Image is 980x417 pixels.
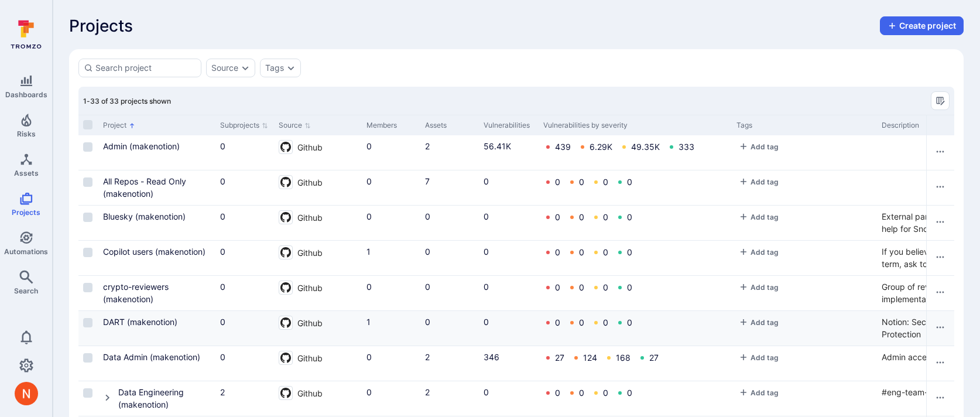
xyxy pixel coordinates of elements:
[103,352,200,362] a: Data Admin (makenotion)
[118,387,184,409] a: Data Engineering (makenotion)
[479,346,539,381] div: Cell for Vulnerabilities
[543,120,727,131] div: Vulnerabilities by severity
[736,351,872,365] div: tags-cell-project
[83,248,92,257] span: Select row
[4,247,48,256] span: Automations
[297,140,323,153] span: Github
[274,381,362,416] div: Cell for Source
[220,282,225,292] a: 0
[366,211,372,221] a: 0
[425,282,430,292] a: 0
[215,170,274,205] div: Cell for Subprojects
[484,247,489,257] a: 0
[539,276,732,310] div: Cell for Vulnerabilities by severity
[220,141,225,151] a: 0
[484,317,489,327] a: 0
[425,352,430,362] a: 2
[539,206,732,240] div: Cell for Vulnerabilities by severity
[555,247,560,257] a: 0
[274,311,362,346] div: Cell for Source
[215,346,274,381] div: Cell for Subprojects
[274,170,362,205] div: Cell for Source
[479,135,539,170] div: Cell for Vulnerabilities
[579,247,584,257] a: 0
[603,317,608,327] a: 0
[98,241,215,275] div: Cell for Project
[83,388,92,398] span: Select row
[583,353,597,363] a: 124
[931,177,950,196] button: Row actions menu
[420,241,479,275] div: Cell for Assets
[366,317,371,327] a: 1
[69,16,133,35] span: Projects
[366,176,372,186] a: 0
[931,142,950,161] button: Row actions menu
[736,316,872,330] div: tags-cell-project
[78,381,98,416] div: Cell for selection
[220,352,225,362] a: 0
[579,282,584,292] a: 0
[736,386,872,400] div: tags-cell-project
[274,206,362,240] div: Cell for Source
[17,129,36,138] span: Risks
[603,388,608,398] a: 0
[736,248,781,257] button: add tag
[603,282,608,292] a: 0
[15,382,38,405] img: ACg8ocIprwjrgDQnDsNSk9Ghn5p5-B8DpAKWoJ5Gi9syOE4K59tr4Q=s96-c
[103,247,205,257] a: Copilot users (makenotion)
[732,135,877,170] div: Cell for Tags
[420,170,479,205] div: Cell for Assets
[274,135,362,170] div: Cell for Source
[425,317,430,327] a: 0
[297,210,323,224] span: Github
[736,140,872,154] div: tags-cell-project
[479,276,539,310] div: Cell for Vulnerabilities
[579,177,584,187] a: 0
[103,141,180,151] a: Admin (makenotion)
[539,346,732,381] div: Cell for Vulnerabilities by severity
[484,211,489,221] a: 0
[420,381,479,416] div: Cell for Assets
[579,212,584,222] a: 0
[78,346,98,381] div: Cell for selection
[479,241,539,275] div: Cell for Vulnerabilities
[83,318,92,327] span: Select row
[926,311,954,346] div: Cell for
[627,177,632,187] a: 0
[627,317,632,327] a: 0
[931,91,950,110] button: Manage columns
[274,241,362,275] div: Cell for Source
[98,276,215,310] div: Cell for Project
[14,169,39,177] span: Assets
[555,177,560,187] a: 0
[555,317,560,327] a: 0
[362,206,420,240] div: Cell for Members
[274,276,362,310] div: Cell for Source
[931,213,950,231] button: Row actions menu
[539,381,732,416] div: Cell for Vulnerabilities by severity
[736,318,781,327] button: add tag
[78,135,98,170] div: Cell for selection
[732,381,877,416] div: Cell for Tags
[98,311,215,346] div: Cell for Project
[297,245,323,259] span: Github
[616,353,631,363] a: 168
[539,170,732,205] div: Cell for Vulnerabilities by severity
[362,311,420,346] div: Cell for Members
[297,175,323,189] span: Github
[265,63,284,73] button: Tags
[366,247,371,257] a: 1
[211,63,238,73] button: Source
[425,120,474,131] div: Assets
[736,142,781,151] button: add tag
[14,286,38,295] span: Search
[279,121,311,130] button: Sort by Source
[78,311,98,346] div: Cell for selection
[555,282,560,292] a: 0
[555,142,571,152] a: 439
[220,317,225,327] a: 0
[732,241,877,275] div: Cell for Tags
[484,387,489,397] a: 0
